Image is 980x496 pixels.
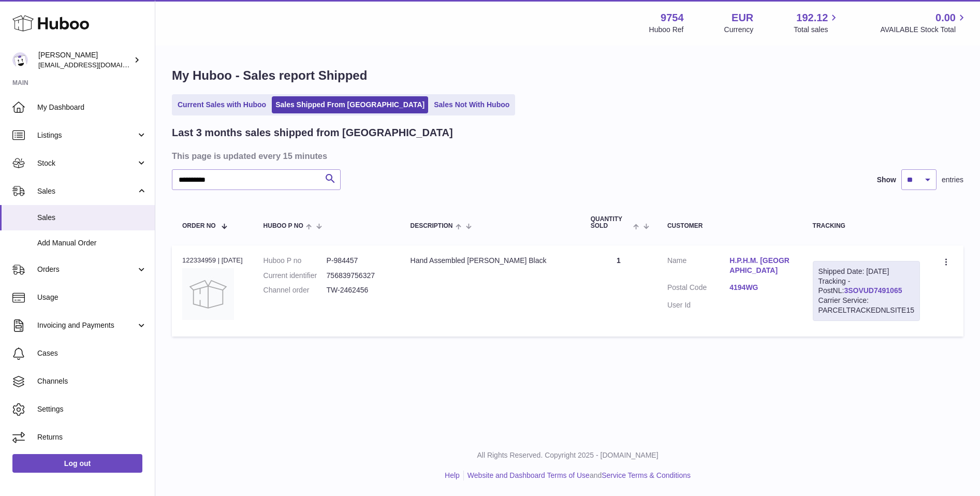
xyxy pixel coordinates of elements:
span: Huboo P no [264,223,303,229]
span: Order No [182,223,216,229]
img: no-photo.jpg [182,268,234,320]
dt: User Id [667,300,729,310]
dt: Huboo P no [264,256,327,266]
h3: This page is updated every 15 minutes [172,150,961,162]
span: Usage [37,293,147,302]
a: 3SOVUD7491065 [844,286,902,295]
strong: EUR [732,11,753,25]
div: Huboo Ref [649,25,684,35]
div: Carrier Service: PARCELTRACKEDNLSITE15 [818,296,914,315]
span: Invoicing and Payments [37,320,136,330]
div: Hand Assembled [PERSON_NAME] Black [411,256,570,266]
span: Cases [37,348,147,358]
img: info@fieldsluxury.london [12,52,28,68]
span: [EMAIL_ADDRESS][DOMAIN_NAME] [38,61,152,69]
h1: My Huboo - Sales report Shipped [172,67,963,84]
span: Returns [37,432,147,442]
div: Shipped Date: [DATE] [818,267,914,276]
td: 1 [580,245,657,337]
span: Sales [37,213,147,223]
a: H.P.H.M. [GEOGRAPHIC_DATA] [729,256,792,275]
a: Service Terms & Conditions [602,471,691,479]
span: Add Manual Order [37,238,147,248]
a: Sales Shipped From [GEOGRAPHIC_DATA] [272,96,428,113]
span: Orders [37,265,136,274]
a: 0.00 AVAILABLE Stock Total [880,11,968,35]
div: [PERSON_NAME] [38,50,131,70]
span: Quantity Sold [591,216,631,229]
div: Customer [667,223,792,229]
h2: Last 3 months sales shipped from [GEOGRAPHIC_DATA] [172,126,453,140]
dt: Current identifier [264,271,327,281]
div: Currency [724,25,754,35]
span: My Dashboard [37,103,147,112]
div: Tracking [813,223,920,229]
li: and [464,471,691,480]
span: Listings [37,130,136,140]
strong: 9754 [661,11,684,25]
span: 0.00 [935,11,956,25]
label: Show [877,175,896,185]
a: Sales Not With Huboo [430,96,513,113]
div: Tracking - PostNL: [813,261,920,321]
span: Total sales [794,25,840,35]
dd: P-984457 [327,256,390,266]
dt: Channel order [264,285,327,295]
span: Settings [37,404,147,414]
span: entries [942,175,963,185]
dt: Name [667,256,729,278]
a: 192.12 Total sales [794,11,840,35]
a: 4194WG [729,283,792,293]
span: Stock [37,158,136,168]
a: Log out [12,454,142,473]
a: Current Sales with Huboo [174,96,270,113]
div: 122334959 | [DATE] [182,256,243,265]
span: AVAILABLE Stock Total [880,25,968,35]
p: All Rights Reserved. Copyright 2025 - [DOMAIN_NAME] [164,450,972,460]
span: 192.12 [796,11,828,25]
a: Website and Dashboard Terms of Use [467,471,590,479]
dd: TW-2462456 [327,285,390,295]
a: Help [445,471,460,479]
span: Description [411,223,453,229]
span: Channels [37,376,147,386]
dd: 756839756327 [327,271,390,281]
span: Sales [37,186,136,196]
dt: Postal Code [667,283,729,295]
